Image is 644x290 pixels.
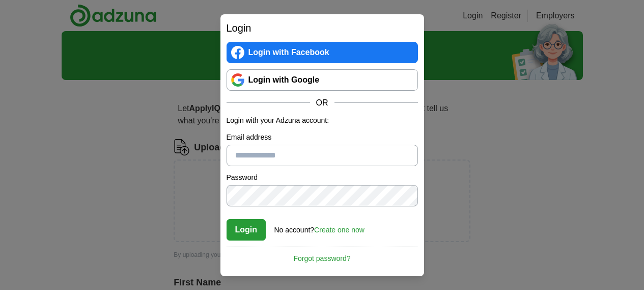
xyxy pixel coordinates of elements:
label: Password [227,172,418,183]
h2: Login [227,20,418,36]
a: Forgot password? [227,247,418,264]
label: Email address [227,132,418,143]
button: Login [227,219,266,241]
p: Login with your Adzuna account: [227,115,418,126]
div: No account? [274,219,365,235]
a: Login with Facebook [227,42,418,63]
span: OR [310,97,334,109]
a: Create one now [314,226,365,234]
a: Login with Google [227,69,418,91]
